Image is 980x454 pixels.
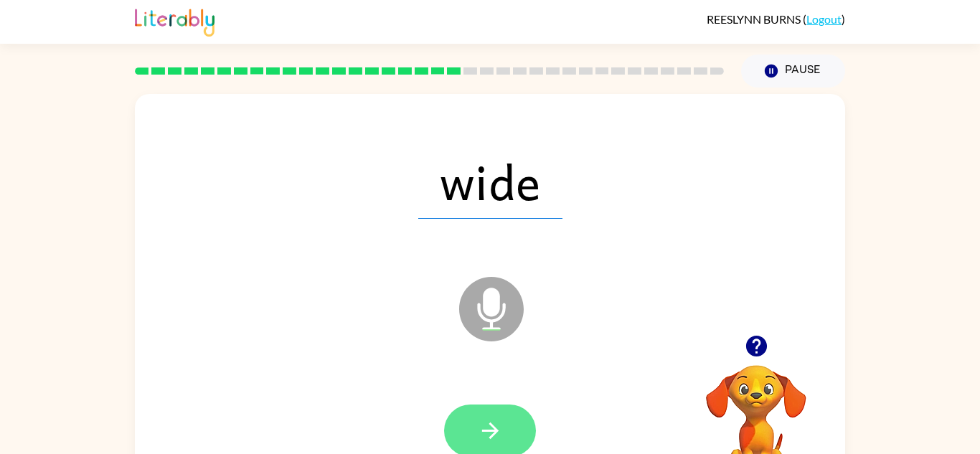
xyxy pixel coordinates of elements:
span: wide [418,144,562,219]
a: Logout [806,12,842,26]
div: ( ) [707,12,845,26]
span: REESLYNN BURNS [707,12,803,26]
img: Literably [135,5,215,37]
button: Pause [741,55,845,88]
